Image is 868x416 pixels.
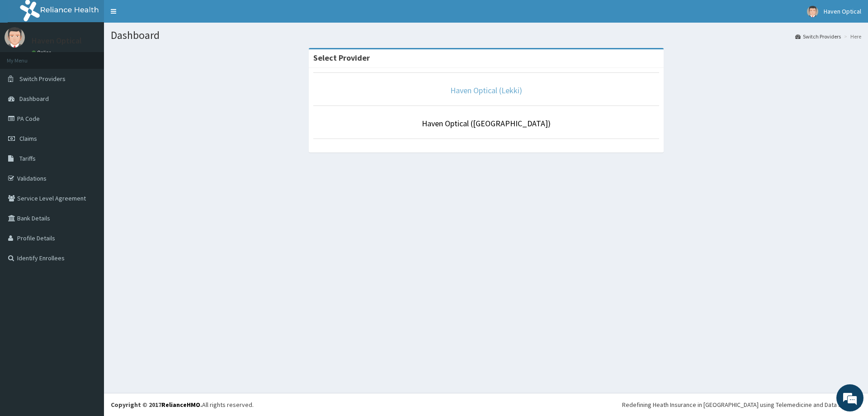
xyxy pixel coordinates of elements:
[104,393,868,416] footer: All rights reserved.
[622,400,861,409] div: Redefining Heath Insurance in [GEOGRAPHIC_DATA] using Telemedicine and Data Science!
[32,49,53,56] a: Online
[5,27,25,48] img: User Image
[19,75,66,83] span: Switch Providers
[422,118,551,129] a: Haven Optical ([GEOGRAPHIC_DATA])
[111,401,202,409] strong: Copyright © 2017 .
[842,33,861,40] li: Here
[807,6,818,17] img: User Image
[161,401,200,409] a: RelianceHMO
[450,85,522,96] a: Haven Optical (Lekki)
[111,29,861,41] h1: Dashboard
[32,37,82,45] p: Haven Optical
[824,7,861,15] span: Haven Optical
[313,53,370,63] strong: Select Provider
[19,134,37,143] span: Claims
[19,95,49,103] span: Dashboard
[795,33,841,40] a: Switch Providers
[19,154,36,163] span: Tariffs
